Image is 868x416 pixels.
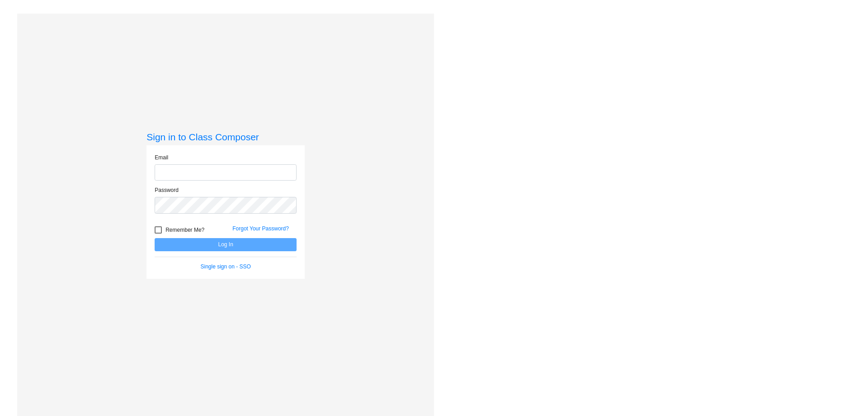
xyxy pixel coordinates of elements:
span: Remember Me? [165,225,204,235]
a: Single sign on - SSO [201,263,251,270]
button: Log In [155,238,297,251]
label: Password [155,186,179,194]
a: Forgot Your Password? [232,225,289,232]
h3: Sign in to Class Composer [146,131,305,143]
label: Email [155,153,168,162]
